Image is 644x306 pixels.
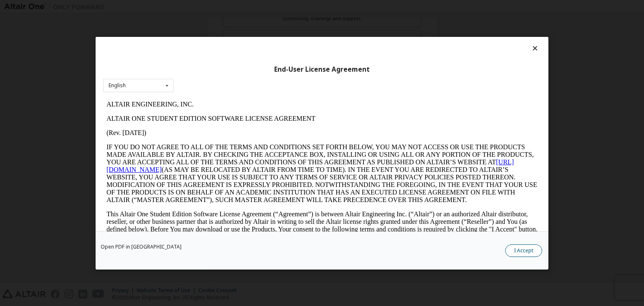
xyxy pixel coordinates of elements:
p: This Altair One Student Edition Software License Agreement (“Agreement”) is between Altair Engine... [3,113,434,143]
a: Open PDF in [GEOGRAPHIC_DATA] [101,244,182,249]
div: English [109,83,126,88]
a: [URL][DOMAIN_NAME] [3,61,411,76]
p: IF YOU DO NOT AGREE TO ALL OF THE TERMS AND CONDITIONS SET FORTH BELOW, YOU MAY NOT ACCESS OR USE... [3,46,434,106]
button: I Accept [505,244,542,257]
p: ALTAIR ENGINEERING, INC. [3,3,434,11]
p: ALTAIR ONE STUDENT EDITION SOFTWARE LICENSE AGREEMENT [3,18,434,25]
p: (Rev. [DATE]) [3,32,434,39]
div: End-User License Agreement [103,65,541,73]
